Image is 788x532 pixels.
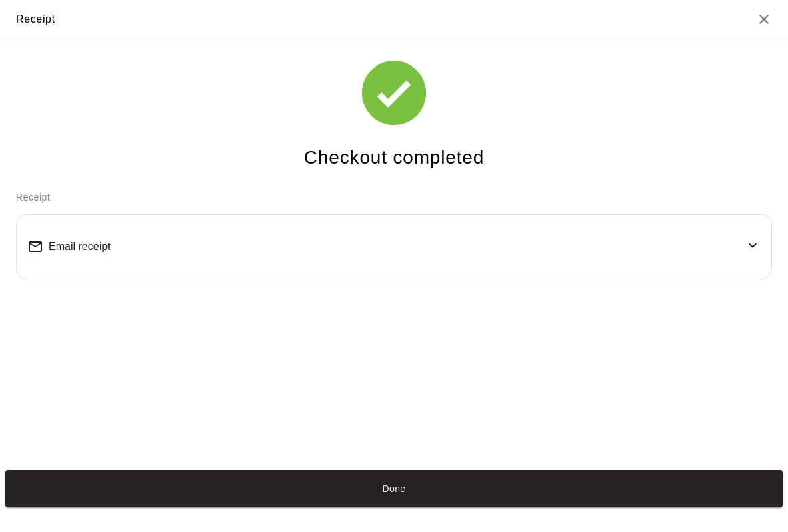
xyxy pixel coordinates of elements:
div: Receipt [16,11,55,28]
h4: Checkout completed [304,146,484,170]
button: Close [756,11,772,27]
span: Email receipt [49,241,110,253]
button: Done [5,470,783,507]
p: Receipt [16,190,772,205]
